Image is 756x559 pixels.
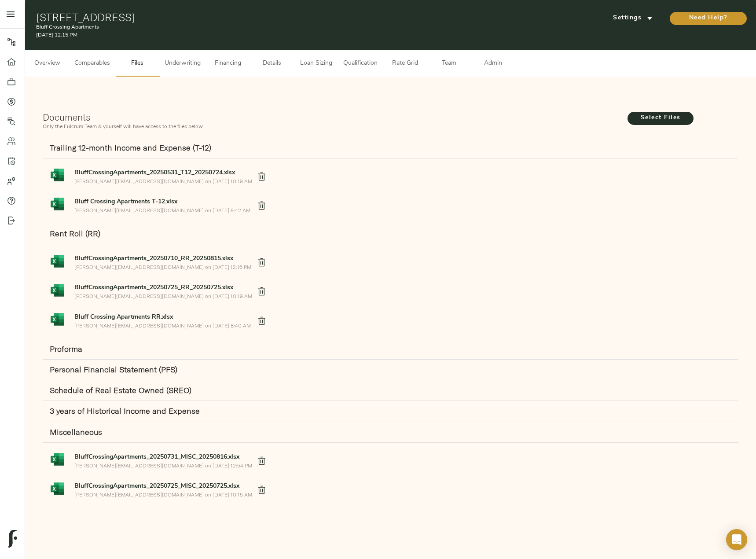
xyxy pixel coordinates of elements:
strong: Trailing 12-month Income and Expense (T-12) [50,143,211,153]
strong: 3 years of Historical Income and Expense [50,406,200,416]
div: Personal Financial Statement (PFS) [43,360,738,380]
strong: BluffCrossingApartments_20250531_T12_20250724.xlsx [74,169,235,176]
div: Miscellaneous [43,422,738,443]
h2: Documents [43,112,622,123]
div: 3 years of Historical Income and Expense [43,401,738,422]
div: Schedule of Real Estate Owned (SREO) [43,380,738,401]
p: Only the Fulcrum Team & yourself will have access to the files below [43,123,622,131]
strong: Original File Name: Bluff Crossing Apartments - RR July 2025.xlsx [74,284,233,291]
span: Select Files [636,113,685,124]
button: delete [252,166,272,186]
button: delete [252,282,272,302]
a: BluffCrossingApartments_20250731_MISC_20250816.xlsx[PERSON_NAME][EMAIL_ADDRESS][DOMAIN_NAME] on [... [43,446,273,475]
strong: Original File Name: Copy of Copy of Pipeline Report (003)-4.xlsx [74,454,239,460]
p: [PERSON_NAME][EMAIL_ADDRESS][DOMAIN_NAME] on [DATE] 10:19 AM [74,292,252,300]
div: Rent Roll (RR) [43,224,738,244]
span: Team [432,58,466,69]
p: [PERSON_NAME][EMAIL_ADDRESS][DOMAIN_NAME] on [DATE] 12:16 PM [74,263,252,271]
button: delete [252,311,272,331]
strong: Original File Name: N/A [74,199,177,205]
span: Loan Sizing [299,58,333,69]
span: Admin [476,58,510,69]
a: BluffCrossingApartments_20250710_RR_20250815.xlsx[PERSON_NAME][EMAIL_ADDRESS][DOMAIN_NAME] on [DA... [43,248,273,277]
button: delete [252,253,272,272]
strong: Original File Name: Unit Status Report 7-10-25 (1).xlsx [74,255,233,262]
div: Proforma [43,339,738,360]
p: [PERSON_NAME][EMAIL_ADDRESS][DOMAIN_NAME] on [DATE] 10:19 AM [74,177,252,185]
a: BluffCrossingApartments_20250725_RR_20250725.xlsx[PERSON_NAME][EMAIL_ADDRESS][DOMAIN_NAME] on [DA... [43,277,273,306]
span: Details [255,58,289,69]
strong: Personal Financial Statement (PFS) [50,364,177,375]
span: Files [121,58,154,69]
button: delete [252,451,272,471]
button: Settings [600,11,666,25]
span: Overview [30,58,64,69]
span: Rate Grid [388,58,422,69]
p: [PERSON_NAME][EMAIL_ADDRESS][DOMAIN_NAME] on [DATE] 8:42 AM [74,206,252,214]
strong: Proforma [50,344,82,354]
div: Trailing 12-month Income and Expense (T-12) [43,138,738,158]
button: delete [252,480,272,500]
strong: Miscellaneous [50,427,102,437]
span: Need Help? [679,13,738,24]
span: Financing [211,58,245,69]
span: Settings [609,13,657,24]
span: Comparables [74,58,110,69]
div: Open Intercom Messenger [726,529,747,550]
button: delete [252,195,272,215]
strong: Original File Name: Loan Sizer - Bluff Crossing Apartments (1).xlsx [74,483,239,489]
strong: Rent Roll (RR) [50,228,100,239]
span: Select Files [628,112,694,125]
a: Bluff Crossing Apartments RR.xlsx[PERSON_NAME][EMAIL_ADDRESS][DOMAIN_NAME] on [DATE] 8:40 AM [43,306,273,335]
span: Qualification [343,58,378,69]
p: [PERSON_NAME][EMAIL_ADDRESS][DOMAIN_NAME] on [DATE] 10:15 AM [74,491,252,498]
h1: [STREET_ADDRESS] [36,11,509,23]
p: [DATE] 12:15 PM [36,31,509,39]
a: BluffCrossingApartments_20250725_MISC_20250725.xlsx[PERSON_NAME][EMAIL_ADDRESS][DOMAIN_NAME] on [... [43,475,273,504]
a: BluffCrossingApartments_20250531_T12_20250724.xlsx[PERSON_NAME][EMAIL_ADDRESS][DOMAIN_NAME] on [D... [43,162,273,191]
a: Bluff Crossing Apartments T-12.xlsx[PERSON_NAME][EMAIL_ADDRESS][DOMAIN_NAME] on [DATE] 8:42 AM [43,191,273,220]
strong: Original File Name: N/A [74,314,173,320]
strong: Schedule of Real Estate Owned (SREO) [50,385,191,395]
p: [PERSON_NAME][EMAIL_ADDRESS][DOMAIN_NAME] on [DATE] 12:54 PM [74,462,252,469]
span: Underwriting [165,58,201,69]
p: [PERSON_NAME][EMAIL_ADDRESS][DOMAIN_NAME] on [DATE] 8:40 AM [74,322,252,329]
button: Need Help? [670,12,747,25]
p: Bluff Crossing Apartments [36,23,509,31]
